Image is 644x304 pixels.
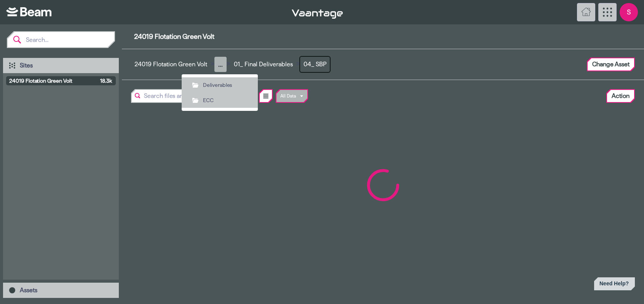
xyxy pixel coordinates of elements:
[214,57,227,72] button: ...
[227,60,230,67] span: >
[134,33,632,40] span: 24019 Flotation Green Volt
[21,32,114,47] input: Search...
[607,90,634,102] button: Action
[20,287,37,293] span: Assets
[132,90,238,102] input: Search files and folders
[577,3,595,21] button: Home
[20,62,33,69] span: Sites
[296,60,300,67] span: >
[203,81,247,89] span: Deliverables
[292,10,343,19] img: Vaantage - Home
[578,274,638,296] iframe: Help widget launcher
[100,77,112,85] span: 18.3k
[9,77,97,85] span: 24019 Flotation Green Volt
[620,3,638,21] div: Account Menu
[230,57,296,72] button: 01_ Final Deliverables
[598,3,617,21] button: App Menu
[260,90,272,102] button: List Mode
[620,3,638,21] span: S
[131,57,211,72] button: 24019 Flotation Green Volt
[211,60,214,67] span: >
[300,57,330,72] button: 04_ SBP
[203,96,247,104] span: ECC
[122,109,644,261] div: Main browser view
[6,7,51,16] img: Beam - Home
[292,8,574,17] div: v 1.3.0
[588,58,634,70] button: Change Asset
